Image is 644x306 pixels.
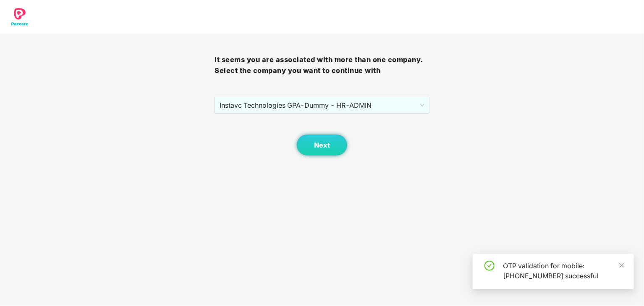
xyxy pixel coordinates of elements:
[484,261,495,271] span: check-circle
[619,262,625,268] span: close
[297,135,347,156] button: Next
[215,54,429,76] h3: It seems you are associated with more than one company. Select the company you want to continue with
[314,141,330,149] span: Next
[503,261,624,281] div: OTP validation for mobile: [PHONE_NUMBER] successful
[220,97,424,113] span: Instavc Technologies GPA - Dummy - HR - ADMIN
